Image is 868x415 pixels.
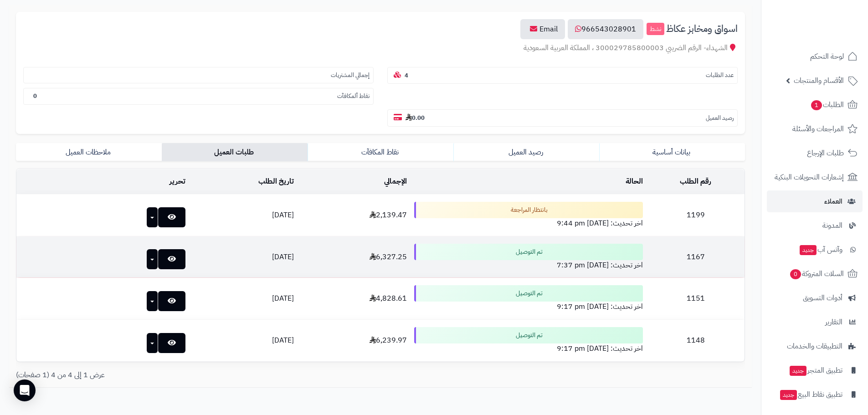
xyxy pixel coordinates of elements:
a: رصيد العميل [453,143,599,161]
span: العملاء [824,195,842,208]
td: 1151 [647,278,745,319]
td: الإجمالي [298,169,411,194]
small: عدد الطلبات [706,71,734,80]
span: لوحة التحكم [810,50,844,63]
span: جديد [780,390,797,400]
span: طلبات الإرجاع [807,147,844,159]
span: التطبيقات والخدمات [787,340,842,353]
span: السلات المتروكة [789,267,844,280]
span: جديد [790,366,806,376]
img: logo-2.png [806,7,859,26]
div: Open Intercom Messenger [14,379,36,401]
b: 4 [405,71,408,80]
a: المدونة [767,215,863,236]
a: السلات المتروكة0 [767,263,863,285]
a: تطبيق المتجرجديد [767,359,863,381]
td: اخر تحديث: [DATE] 9:17 pm [411,278,647,319]
div: عرض 1 إلى 4 من 4 (1 صفحات) [9,370,380,380]
span: الأقسام والمنتجات [794,74,844,87]
span: أدوات التسويق [803,292,842,304]
td: 6,239.97 [298,320,411,361]
span: إشعارات التحويلات البنكية [775,171,844,184]
b: 0.00 [406,113,425,122]
a: المراجعات والأسئلة [767,118,863,140]
a: الطلبات1 [767,94,863,116]
td: تحرير [16,169,189,194]
a: طلبات العميل [162,143,308,161]
td: 1199 [647,195,745,236]
small: رصيد العميل [706,114,734,123]
span: المدونة [822,219,842,232]
small: إجمالي المشتريات [331,71,370,80]
div: الشهداء- الرقم الضريبي 300029785800003 ، المملكة العربية السعودية [23,43,738,53]
td: 2,139.47 [298,195,411,236]
a: التقارير [767,311,863,333]
small: نقاط ألمكافآت [337,92,370,101]
td: اخر تحديث: [DATE] 7:37 pm [411,236,647,278]
a: وآتس آبجديد [767,239,863,261]
td: 1167 [647,236,745,278]
span: 1 [811,100,822,111]
span: التقارير [825,316,842,328]
span: 0 [790,269,801,280]
td: اخر تحديث: [DATE] 9:44 pm [411,195,647,236]
td: اخر تحديث: [DATE] 9:17 pm [411,320,647,361]
div: تم التوصيل [414,327,643,343]
a: أدوات التسويق [767,287,863,309]
span: اسواق ومخابز عكاظ [666,24,738,34]
td: تاريخ الطلب [189,169,298,194]
a: العملاء [767,190,863,212]
a: إشعارات التحويلات البنكية [767,166,863,188]
td: الحالة [411,169,647,194]
b: 0 [33,92,37,100]
span: تطبيق نقاط البيع [779,388,842,401]
span: جديد [800,245,817,255]
a: تطبيق نقاط البيعجديد [767,384,863,405]
td: رقم الطلب [647,169,745,194]
span: تطبيق المتجر [789,364,842,377]
a: التطبيقات والخدمات [767,335,863,357]
a: طلبات الإرجاع [767,142,863,164]
div: بانتظار المراجعة [414,202,643,218]
td: [DATE] [189,236,298,278]
a: ملاحظات العميل [16,143,162,161]
a: بيانات أساسية [599,143,745,161]
div: تم التوصيل [414,285,643,302]
span: الطلبات [810,98,844,111]
td: [DATE] [189,320,298,361]
a: Email [520,19,565,39]
td: [DATE] [189,195,298,236]
a: نقاط المكافآت [308,143,453,161]
div: تم التوصيل [414,244,643,260]
small: نشط [647,23,664,36]
a: 966543028901 [568,19,643,39]
td: [DATE] [189,278,298,319]
span: وآتس آب [799,243,842,256]
td: 1148 [647,320,745,361]
td: 6,327.25 [298,236,411,278]
a: لوحة التحكم [767,46,863,67]
span: المراجعات والأسئلة [792,123,844,135]
td: 4,828.61 [298,278,411,319]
